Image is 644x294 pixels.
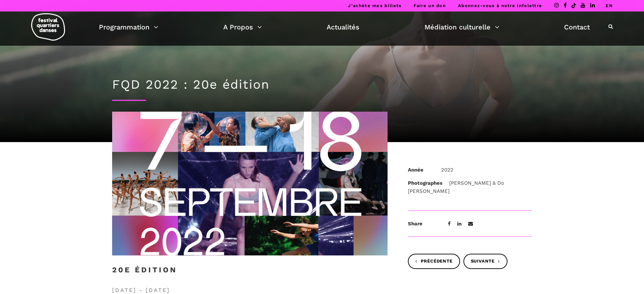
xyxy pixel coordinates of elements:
img: logo-fqd-med [31,13,65,41]
span: PRÉCÉDENTE [415,258,453,265]
a: SUIVANTE [463,254,507,269]
span: SUIVANTE [471,258,500,265]
span: Share [408,220,434,228]
a: Programmation [99,21,158,33]
span: Photographes [408,179,442,187]
a: Médiation culturelle [424,21,499,33]
a: A Propos [223,21,262,33]
a: Faire un don [414,3,446,8]
a: Actualités [327,21,359,33]
a: J’achète mes billets [348,3,401,8]
a: Abonnez-vous à notre infolettre [458,3,542,8]
span: 2022 [441,167,453,173]
span: Année [408,166,434,174]
h1: FQD 2022 : 20e édition [112,77,532,92]
a: EN [606,3,613,8]
span: [PERSON_NAME] & Do [PERSON_NAME] [408,180,504,194]
a: PRÉCÉDENTE [408,254,460,269]
a: Contact [564,21,590,33]
h4: 20e édition [112,266,177,282]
